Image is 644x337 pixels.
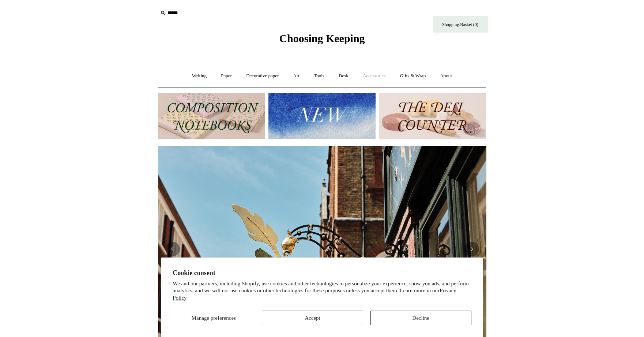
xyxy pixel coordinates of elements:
[279,32,365,44] span: Choosing Keeping
[173,269,471,277] h2: Cookie consent
[433,16,488,33] a: Shopping Basket (0)
[165,242,180,256] button: Previous
[262,311,363,325] button: Accept
[268,93,376,139] img: New.jpg__PID:f73bdf93-380a-4a35-bcfe-7823039498e1
[279,38,365,43] a: Choosing Keeping
[158,93,265,139] img: 202302 Composition ledgers.jpg__PID:69722ee6-fa44-49dd-a067-31375e5d54ec
[370,311,471,325] button: Decline
[356,66,392,86] a: Accessories
[393,66,432,86] a: Gifts & Wrap
[240,66,285,86] a: Decorative paper
[332,66,355,86] a: Desk
[433,66,459,86] a: About
[464,242,479,256] button: Next
[379,93,486,139] img: The Deli Counter
[287,66,306,86] a: Art
[214,66,238,86] a: Paper
[185,66,213,86] a: Writing
[173,280,471,302] p: We and our partners, including Shopify, use cookies and other technologies to personalize your ex...
[192,315,236,321] span: Manage preferences
[173,311,255,325] button: Manage preferences
[173,288,456,301] a: Privacy Policy
[307,66,331,86] a: Tools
